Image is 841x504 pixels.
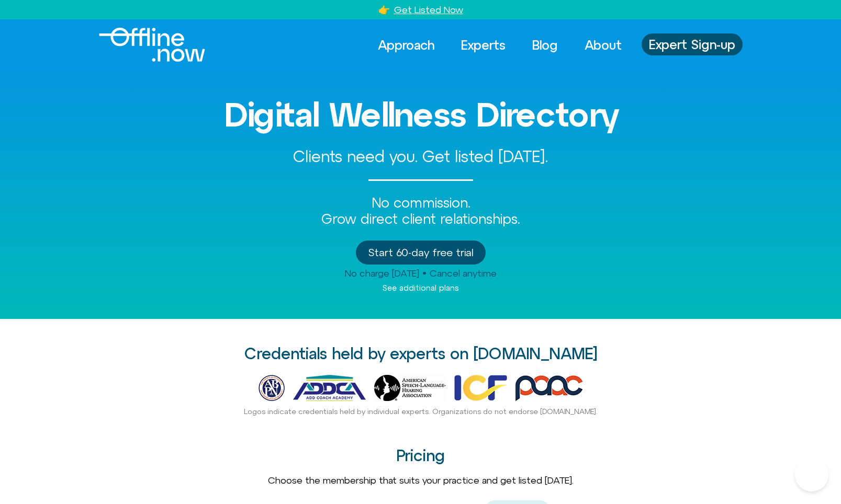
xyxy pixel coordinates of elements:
[345,268,497,279] span: No charge [DATE] • Cancel anytime
[394,4,463,15] a: Get Listed Now
[649,38,735,51] span: Expert Sign-up
[122,475,719,486] div: Choose the membership that suits your practice and get listed [DATE].
[368,33,631,56] nav: Menu
[293,147,548,165] span: Clients need you. Get listed [DATE].
[575,33,631,56] a: About
[99,28,205,62] img: Offline.Now logo in white. Text of the words offline.now with a line going through the "O"
[795,458,828,491] iframe: Botpress
[523,33,567,56] a: Blog
[356,240,486,265] a: Start 60-day free trial
[378,4,390,15] a: 👉
[122,407,719,416] div: Logos indicate credentials held by individual experts. Organizations do not endorse [DOMAIN_NAME].
[642,33,743,55] a: Expert Sign-up
[452,33,515,56] a: Experts
[99,28,187,62] div: Logo
[368,247,473,258] span: Start 60-day free trial
[383,283,458,292] a: See additional plans
[368,33,444,56] a: Approach
[122,345,719,362] h2: Credentials held by experts on [DOMAIN_NAME]​
[122,447,719,464] h2: Pricing
[321,195,520,226] span: No commission. Grow direct client relationships.
[122,96,719,133] h3: Digital Wellness Directory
